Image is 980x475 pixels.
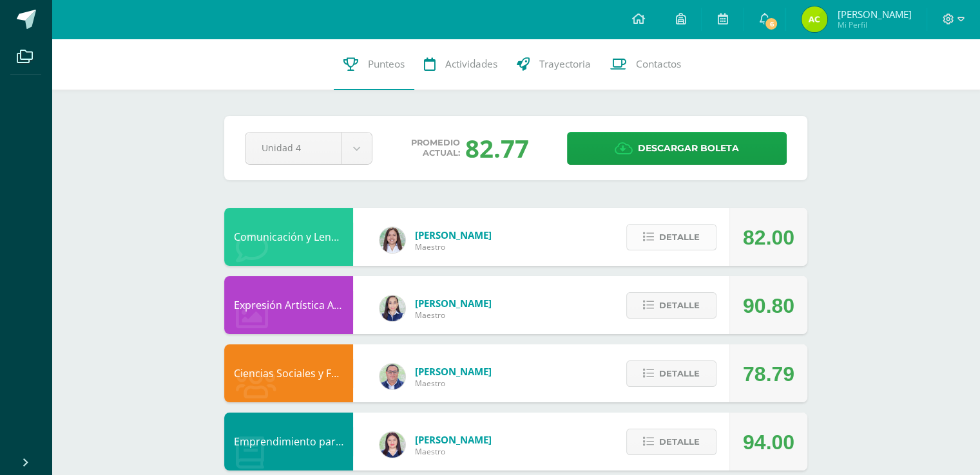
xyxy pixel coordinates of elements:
[743,209,794,266] div: 82.00
[802,6,827,32] img: a2981e156c5488ab61ea97d2bec4a841.png
[415,378,492,389] span: Maestro
[626,292,716,319] button: Detalle
[764,17,778,31] span: 6
[507,39,600,90] a: Trayectoria
[743,277,794,335] div: 90.80
[224,276,353,334] div: Expresión Artística ARTES PLÁSTICAS
[445,57,497,71] span: Actividades
[626,224,716,250] button: Detalle
[659,293,700,317] span: Detalle
[415,446,492,457] span: Maestro
[659,362,700,386] span: Detalle
[380,432,405,458] img: a452c7054714546f759a1a740f2e8572.png
[414,39,507,90] a: Actividades
[224,344,353,402] div: Ciencias Sociales y Formación Ciudadana
[380,227,405,253] img: acecb51a315cac2de2e3deefdb732c9f.png
[380,364,405,389] img: c1c1b07ef08c5b34f56a5eb7b3c08b85.png
[380,295,405,321] img: 360951c6672e02766e5b7d72674f168c.png
[743,413,794,471] div: 94.00
[567,132,787,165] a: Descargar boleta
[626,429,716,455] button: Detalle
[411,138,460,158] span: Promedio actual:
[415,297,492,310] span: [PERSON_NAME]
[368,57,405,71] span: Punteos
[636,57,681,71] span: Contactos
[743,345,794,403] div: 78.79
[415,365,492,378] span: [PERSON_NAME]
[626,360,716,387] button: Detalle
[415,241,492,252] span: Maestro
[415,310,492,321] span: Maestro
[415,433,492,446] span: [PERSON_NAME]
[334,39,414,90] a: Punteos
[659,430,700,454] span: Detalle
[262,133,325,163] span: Unidad 4
[539,57,591,71] span: Trayectoria
[837,19,911,30] span: Mi Perfil
[245,133,372,164] a: Unidad 4
[638,133,739,164] span: Descargar boleta
[224,413,353,470] div: Emprendimiento para la Productividad
[600,39,691,90] a: Contactos
[837,8,911,21] span: [PERSON_NAME]
[659,225,700,249] span: Detalle
[465,131,529,165] div: 82.77
[415,228,492,241] span: [PERSON_NAME]
[224,208,353,266] div: Comunicación y Lenguaje, Inglés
